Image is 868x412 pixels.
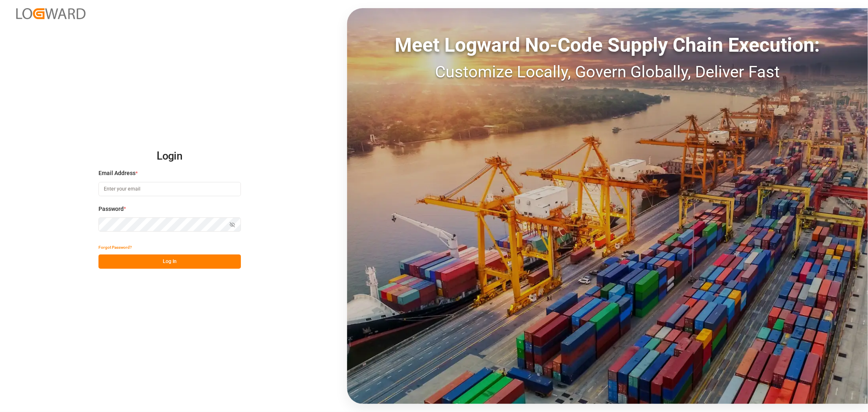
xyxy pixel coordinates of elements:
[347,31,868,60] div: Meet Logward No-Code Supply Chain Execution:
[98,182,241,196] input: Enter your email
[98,143,241,169] h2: Login
[98,205,124,213] span: Password
[98,240,132,254] button: Forgot Password?
[98,254,241,269] button: Log In
[347,60,868,84] div: Customize Locally, Govern Globally, Deliver Fast
[98,169,136,178] span: Email Address
[16,8,85,19] img: Logward_new_orange.png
